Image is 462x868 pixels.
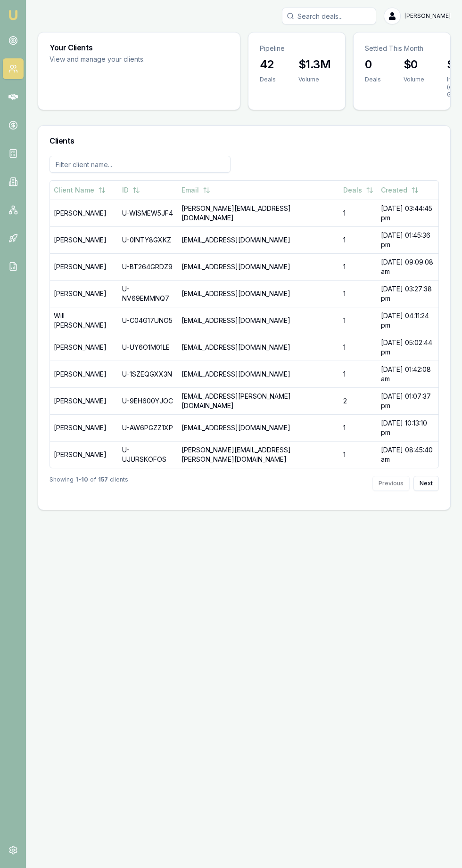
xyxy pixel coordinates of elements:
[178,441,340,468] td: [PERSON_NAME][EMAIL_ADDRESS][PERSON_NAME][DOMAIN_NAME]
[260,76,276,83] div: Deals
[260,44,334,53] p: Pipeline
[339,441,377,468] td: 1
[118,334,178,361] td: U-UY6O1M01LE
[377,387,438,414] td: [DATE] 01:07:37 pm
[50,441,118,468] td: [PERSON_NAME]
[118,280,178,307] td: U-NV69EMMNQ7
[49,54,229,65] p: View and manage your clients.
[381,182,419,199] button: Created
[377,226,438,253] td: [DATE] 01:45:36 pm
[377,334,438,361] td: [DATE] 05:02:44 pm
[118,253,178,280] td: U-BT264GRDZ9
[365,76,381,83] div: Deals
[50,361,118,387] td: [PERSON_NAME]
[377,414,438,441] td: [DATE] 10:13:10 pm
[178,361,340,387] td: [EMAIL_ADDRESS][DOMAIN_NAME]
[339,414,377,441] td: 1
[49,156,231,173] input: Filter client name...
[50,414,118,441] td: [PERSON_NAME]
[118,387,178,414] td: U-9EH600YJOC
[178,307,340,334] td: [EMAIL_ADDRESS][DOMAIN_NAME]
[118,200,178,226] td: U-WISMEW5JF4
[178,334,340,361] td: [EMAIL_ADDRESS][DOMAIN_NAME]
[339,334,377,361] td: 1
[282,8,376,24] input: Search deals
[377,253,438,280] td: [DATE] 09:09:08 am
[50,200,118,226] td: [PERSON_NAME]
[118,226,178,253] td: U-0INTY8GXKZ
[413,476,439,491] button: Next
[377,280,438,307] td: [DATE] 03:27:38 pm
[118,307,178,334] td: U-C04G17UNO5
[298,76,330,83] div: Volume
[339,280,377,307] td: 1
[178,226,340,253] td: [EMAIL_ADDRESS][DOMAIN_NAME]
[8,9,19,21] img: emu-icon-u.png
[178,387,340,414] td: [EMAIL_ADDRESS][PERSON_NAME][DOMAIN_NAME]
[339,200,377,226] td: 1
[49,476,128,491] div: Showing of clients
[365,44,439,53] p: Settled This Month
[50,334,118,361] td: [PERSON_NAME]
[178,200,340,226] td: [PERSON_NAME][EMAIL_ADDRESS][DOMAIN_NAME]
[404,57,424,72] h3: $0
[98,476,108,491] strong: 157
[118,414,178,441] td: U-AW6PGZZ1XP
[339,387,377,414] td: 2
[377,200,438,226] td: [DATE] 03:44:45 pm
[54,182,106,199] button: Client Name
[50,307,118,334] td: Will [PERSON_NAME]
[260,57,276,72] h3: 42
[75,476,88,491] strong: 1 - 10
[339,307,377,334] td: 1
[377,441,438,468] td: [DATE] 08:45:40 am
[339,361,377,387] td: 1
[404,76,424,83] div: Volume
[178,280,340,307] td: [EMAIL_ADDRESS][DOMAIN_NAME]
[50,253,118,280] td: [PERSON_NAME]
[339,253,377,280] td: 1
[118,441,178,468] td: U-UJURSKOFOS
[178,414,340,441] td: [EMAIL_ADDRESS][DOMAIN_NAME]
[49,44,229,51] h3: Your Clients
[404,12,451,20] span: [PERSON_NAME]
[365,57,381,72] h3: 0
[339,226,377,253] td: 1
[178,253,340,280] td: [EMAIL_ADDRESS][DOMAIN_NAME]
[50,226,118,253] td: [PERSON_NAME]
[50,387,118,414] td: [PERSON_NAME]
[377,361,438,387] td: [DATE] 01:42:08 am
[122,182,140,199] button: ID
[118,361,178,387] td: U-1SZEQGXX3N
[298,57,330,72] h3: $1.3M
[181,182,210,199] button: Email
[50,280,118,307] td: [PERSON_NAME]
[343,182,373,199] button: Deals
[49,137,439,145] h3: Clients
[377,307,438,334] td: [DATE] 04:11:24 pm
